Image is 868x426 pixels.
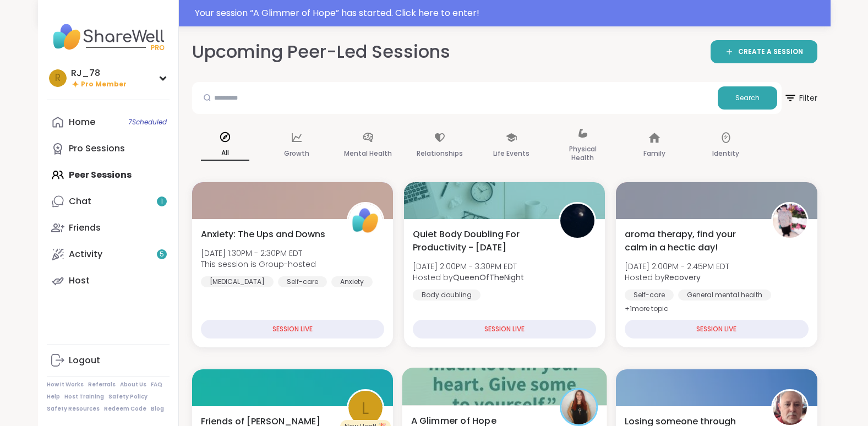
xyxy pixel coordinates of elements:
h2: Upcoming Peer-Led Sessions [192,40,450,64]
div: Chat [69,195,91,207]
img: Recovery [773,204,807,238]
p: Family [643,147,665,160]
p: Life Events [493,147,529,160]
span: Hosted by [625,272,729,283]
a: CREATE A SESSION [711,40,817,63]
img: ShareWell [348,204,383,238]
p: Growth [284,147,309,160]
a: Home7Scheduled [47,109,170,135]
div: Home [69,116,95,128]
div: Pro Sessions [69,143,125,155]
button: Filter [784,82,817,114]
span: 5 [160,250,164,259]
p: Identity [712,147,739,160]
img: QueenOfTheNight [560,204,594,238]
img: Tom_Flanagan [773,391,807,425]
b: QueenOfTheNight [453,272,524,283]
a: Safety Policy [108,393,148,401]
span: Search [735,93,760,103]
p: Physical Health [559,143,607,165]
span: Filter [784,85,817,111]
span: Anxiety: The Ups and Downs [201,228,325,241]
a: Blog [151,405,164,413]
div: Self-care [625,290,674,301]
a: Host [47,267,170,294]
span: L [362,395,369,421]
a: How It Works [47,381,84,389]
span: aroma therapy, find your calm in a hectic day! [625,228,758,254]
span: Quiet Body Doubling For Productivity - [DATE] [413,228,547,254]
div: Self-care [278,276,327,287]
a: Pro Sessions [47,135,170,162]
p: All [201,146,249,161]
img: ShareWell Nav Logo [47,18,170,56]
div: General mental health [678,290,771,301]
div: RJ_78 [71,67,127,79]
div: Activity [69,248,102,260]
p: Mental Health [344,147,392,160]
a: Friends [47,215,170,241]
div: [MEDICAL_DATA] [201,276,274,287]
span: This session is Group-hosted [201,259,316,270]
a: Referrals [88,381,116,389]
div: SESSION LIVE [201,320,384,338]
a: Logout [47,347,170,374]
span: 7 Scheduled [128,118,167,127]
div: Friends [69,222,101,234]
span: [DATE] 1:30PM - 2:30PM EDT [201,248,316,259]
div: Host [69,275,90,287]
a: Redeem Code [104,405,146,413]
a: Activity5 [47,241,170,267]
a: FAQ [151,381,162,389]
span: [DATE] 2:00PM - 3:30PM EDT [413,261,524,272]
span: R [55,71,61,85]
span: CREATE A SESSION [738,47,803,57]
a: Chat1 [47,188,170,215]
a: Help [47,393,60,401]
b: Recovery [665,272,701,283]
p: Relationships [417,147,463,160]
a: Host Training [64,393,104,401]
span: Hosted by [413,272,524,283]
span: 1 [161,197,163,206]
button: Search [718,86,777,110]
div: Anxiety [331,276,373,287]
span: [DATE] 2:00PM - 2:45PM EDT [625,261,729,272]
div: Body doubling [413,290,481,301]
div: Logout [69,354,100,367]
a: Safety Resources [47,405,100,413]
div: SESSION LIVE [625,320,808,338]
img: SarahR83 [561,390,596,424]
div: Your session “ A Glimmer of Hope ” has started. Click here to enter! [195,7,824,20]
span: Pro Member [81,80,127,89]
a: About Us [120,381,146,389]
div: SESSION LIVE [413,320,596,338]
